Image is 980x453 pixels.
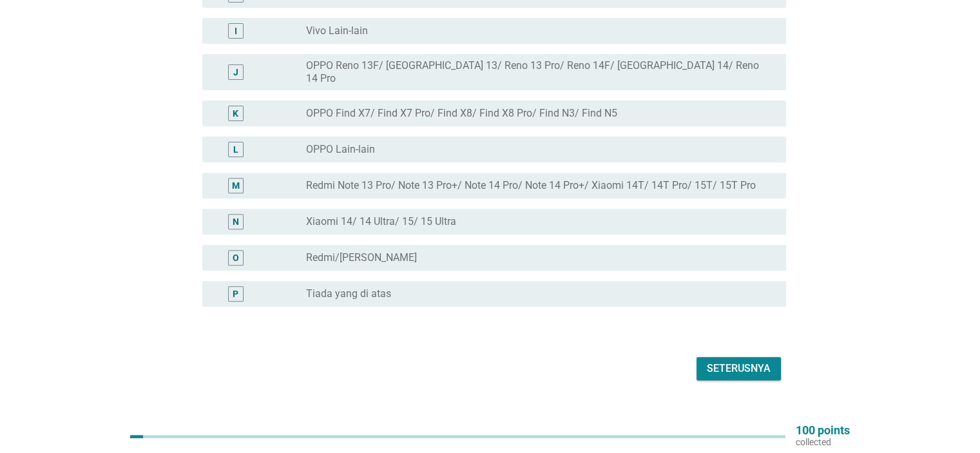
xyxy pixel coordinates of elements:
[707,361,771,376] div: Seterusnya
[232,179,240,193] div: M
[306,107,617,120] label: OPPO Find X7/ Find X7 Pro/ Find X8/ Find X8 Pro/ Find N3/ Find N5
[233,251,239,265] div: O
[697,357,781,380] button: Seterusnya
[233,107,238,120] div: K
[233,287,238,301] div: P
[306,143,375,156] label: OPPO Lain-lain
[233,215,239,229] div: N
[306,287,391,300] label: Tiada yang di atas
[796,425,850,436] p: 100 points
[306,59,765,85] label: OPPO Reno 13F/ [GEOGRAPHIC_DATA] 13/ Reno 13 Pro/ Reno 14F/ [GEOGRAPHIC_DATA] 14/ Reno 14 Pro
[306,251,417,264] label: Redmi/[PERSON_NAME]
[306,24,368,37] label: Vivo Lain-lain
[233,66,238,79] div: J
[235,24,237,38] div: I
[796,436,850,448] p: collected
[306,179,756,192] label: Redmi Note 13 Pro/ Note 13 Pro+/ Note 14 Pro/ Note 14 Pro+/ Xiaomi 14T/ 14T Pro/ 15T/ 15T Pro
[233,143,238,157] div: L
[306,215,456,228] label: Xiaomi 14/ 14 Ultra/ 15/ 15 Ultra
